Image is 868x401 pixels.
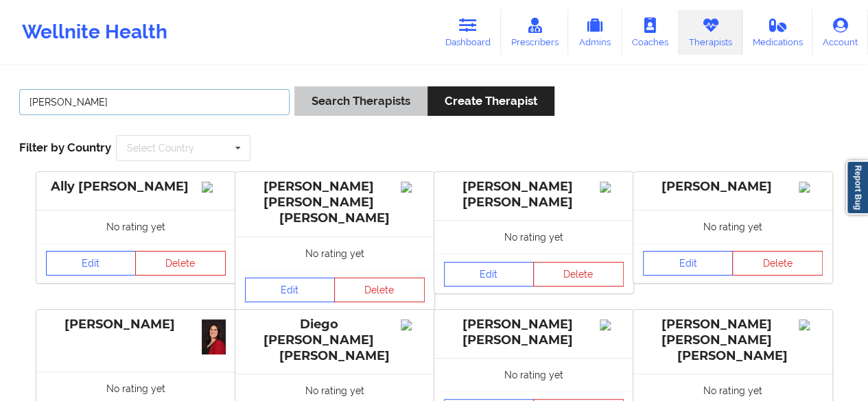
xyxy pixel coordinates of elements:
[334,278,425,302] button: Delete
[202,319,226,354] img: 60303918-a8b1-4603-83a1-41333e72088b_Caldwood-_Kellie_Daniels.JPG
[245,179,425,226] div: [PERSON_NAME] [PERSON_NAME] [PERSON_NAME]
[444,317,624,348] div: [PERSON_NAME] [PERSON_NAME]
[202,182,226,193] img: Image%2Fplaceholer-image.png
[46,317,226,332] div: [PERSON_NAME]
[19,141,111,154] span: Filter by Country
[401,182,425,193] img: Image%2Fplaceholer-image.png
[444,179,624,210] div: [PERSON_NAME] [PERSON_NAME]
[846,160,868,215] a: Report Bug
[135,251,226,276] button: Delete
[643,317,823,364] div: [PERSON_NAME] [PERSON_NAME] [PERSON_NAME]
[19,89,290,115] input: Search Keywords
[294,86,427,116] button: Search Therapists
[127,143,194,153] div: Select Country
[799,319,823,330] img: Image%2Fplaceholer-image.png
[401,319,425,330] img: Image%2Fplaceholer-image.png
[245,278,336,302] a: Edit
[245,317,425,364] div: Diego [PERSON_NAME] [PERSON_NAME]
[435,10,501,55] a: Dashboard
[679,10,742,55] a: Therapists
[643,179,823,195] div: [PERSON_NAME]
[600,319,624,330] img: Image%2Fplaceholer-image.png
[235,236,434,270] div: No rating yet
[427,86,554,116] button: Create Therapist
[36,210,235,243] div: No rating yet
[633,210,832,243] div: No rating yet
[444,262,535,287] a: Edit
[812,10,868,55] a: Account
[732,251,823,276] button: Delete
[643,251,734,276] a: Edit
[501,10,569,55] a: Prescribers
[622,10,679,55] a: Coaches
[434,358,633,391] div: No rating yet
[799,182,823,193] img: Image%2Fplaceholer-image.png
[46,251,137,276] a: Edit
[568,10,622,55] a: Admins
[600,182,624,193] img: Image%2Fplaceholer-image.png
[434,220,633,254] div: No rating yet
[46,179,226,195] div: Ally [PERSON_NAME]
[742,10,813,55] a: Medications
[533,262,624,287] button: Delete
